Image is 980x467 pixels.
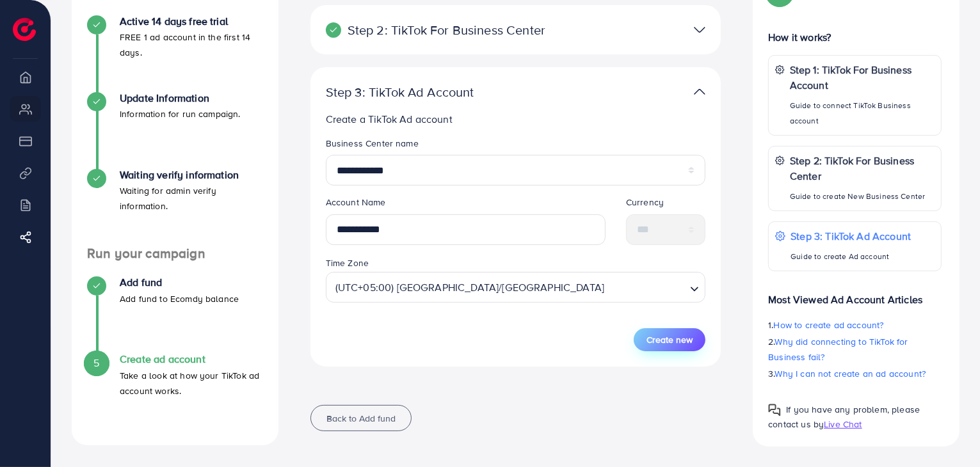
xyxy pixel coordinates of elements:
[72,92,278,169] li: Update Information
[824,418,862,431] span: Live Chat
[310,405,412,431] button: Back to Add fund
[72,276,278,353] li: Add fund
[791,249,911,264] p: Guide to create Ad account
[768,281,942,307] p: Most Viewed Ad Account Articles
[120,106,241,122] p: Information for run campaign.
[120,291,239,306] p: Add fund to Ecomdy balance
[120,29,263,60] p: FREE 1 ad account in the first 14 days.
[326,257,369,269] label: Time Zone
[326,412,396,425] span: Back to Add fund
[120,353,263,365] h4: Create ad account
[768,404,781,416] img: Popup guide
[326,196,606,214] legend: Account Name
[768,29,942,45] p: How it works?
[120,92,241,104] h4: Update Information
[790,189,935,204] p: Guide to create New Business Center
[120,183,263,214] p: Waiting for admin verify information.
[93,356,99,370] span: 5
[791,228,911,244] p: Step 3: TikTok Ad Account
[626,196,705,214] legend: Currency
[326,22,572,38] p: Step 2: TikTok For Business Center
[326,84,572,100] p: Step 3: TikTok Ad Account
[790,98,935,129] p: Guide to connect TikTok Business account
[634,328,705,351] button: Create new
[72,246,278,262] h4: Run your campaign
[768,366,942,381] p: 3.
[72,353,278,430] li: Create ad account
[647,333,693,346] span: Create new
[926,409,970,457] iframe: Chat
[790,153,935,184] p: Step 2: TikTok For Business Center
[775,367,926,380] span: Why I can not create an ad account?
[768,335,908,363] span: Why did connecting to TikTok for Business fail?
[790,62,935,93] p: Step 1: TikTok For Business Account
[694,20,705,39] img: TikTok partner
[120,276,239,289] h4: Add fund
[608,276,685,299] input: Search for option
[333,276,607,299] span: (UTC+05:00) [GEOGRAPHIC_DATA]/[GEOGRAPHIC_DATA]
[774,319,884,331] span: How to create ad account?
[326,111,706,127] p: Create a TikTok Ad account
[13,18,36,41] img: logo
[326,272,706,303] div: Search for option
[768,403,920,431] span: If you have any problem, please contact us by
[120,368,263,399] p: Take a look at how your TikTok ad account works.
[768,334,942,365] p: 2.
[768,317,942,333] p: 1.
[72,15,278,92] li: Active 14 days free trial
[120,169,263,181] h4: Waiting verify information
[120,15,263,28] h4: Active 14 days free trial
[326,137,706,155] legend: Business Center name
[72,169,278,246] li: Waiting verify information
[694,83,705,101] img: TikTok partner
